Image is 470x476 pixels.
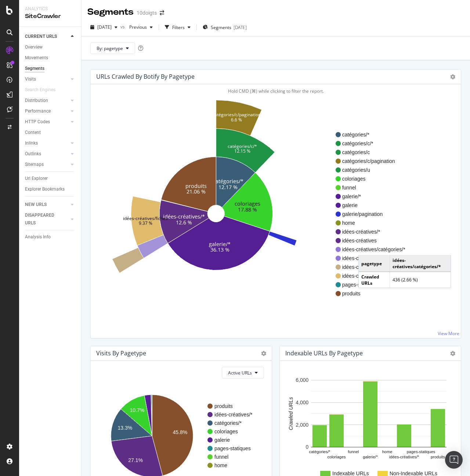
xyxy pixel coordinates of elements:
text: idées-créatives/* [389,455,419,459]
a: Movements [25,54,76,62]
div: arrow-right-arrow-left [160,10,164,15]
text: 12.15 % [234,148,250,154]
div: Segments [87,6,134,18]
span: produits [342,290,427,297]
span: catégories/c/* [342,140,427,147]
text: catégories/c/* [228,143,257,149]
a: Content [25,129,76,136]
div: Content [25,129,41,136]
td: idées-créatives/catégories/* [390,256,451,271]
a: Segments [25,65,76,72]
a: Visits [25,75,69,83]
span: galerie/pagination [342,210,427,218]
span: catégories/c [342,149,427,156]
div: Analytics [25,6,75,12]
div: CURRENT URLS [25,33,57,40]
div: Open Intercom Messenger [445,451,463,469]
text: 45.8% [173,429,188,435]
a: Sitemaps [25,161,69,168]
div: NEW URLS [25,201,47,209]
a: Analysis Info [25,233,76,241]
text: produits [214,403,233,409]
span: Active URLs [228,370,252,376]
div: 10doigts [137,9,157,17]
text: coloriages [235,200,260,207]
div: Segments [25,65,44,72]
i: Options [450,74,455,79]
span: coloriages [342,175,427,182]
text: 4,000 [296,399,308,405]
span: Segments [211,24,231,31]
span: Previous [126,24,147,30]
span: catégories/c/pagination [342,157,427,165]
div: SiteCrawler [25,12,75,21]
text: idées-créatives/* [163,213,205,220]
text: galerie/* [209,240,231,247]
text: 13.3% [117,425,132,431]
div: Performance [25,107,51,115]
text: 9.37 % [139,220,152,226]
text: galerie [214,437,230,443]
div: [DATE] [234,24,247,31]
div: Sitemaps [25,161,44,168]
text: 36.13 % [210,246,229,253]
div: Search Engines [25,86,55,94]
a: HTTP Codes [25,118,69,126]
span: idées-créatives/catégories [342,255,427,262]
div: HTTP Codes [25,118,50,126]
div: DISAPPEARED URLS [25,212,62,227]
div: Movements [25,54,48,62]
h4: URLs Crawled By Botify By pagetype [96,72,195,82]
td: 436 (2.66 %) [390,271,451,287]
span: idées-créatives/catégories/* [342,246,427,253]
a: Outlinks [25,150,69,158]
div: Visits [25,75,36,83]
text: 12.6 % [176,219,192,226]
a: Overview [25,43,76,51]
text: 21.06 % [187,188,206,195]
text: produits [431,455,445,459]
button: [DATE] [87,21,120,33]
span: galerie/* [342,193,427,200]
div: Outlinks [25,150,41,158]
text: catégories/* [213,178,243,185]
span: funnel [342,184,427,191]
text: catégories/c/pagination [212,111,261,118]
a: DISAPPEARED URLS [25,212,69,227]
span: Hold CMD (⌘) while clicking to filter the report. [228,88,324,94]
button: Filters [162,21,194,33]
text: 12.17 % [218,184,238,191]
a: Performance [25,107,69,115]
span: catégories/u [342,166,427,174]
text: pages-statiques [407,450,435,454]
text: home [382,450,393,454]
button: Previous [126,21,156,33]
h4: Visits by pagetype [96,348,146,358]
div: Explorer Bookmarks [25,185,65,193]
div: Filters [172,24,185,31]
a: NEW URLS [25,201,69,209]
a: Explorer Bookmarks [25,185,76,193]
span: idées-créatives/* [342,228,427,235]
text: catégories/* [309,450,330,454]
text: funnel [214,454,228,460]
text: 0 [306,444,309,450]
text: 6.6 % [231,116,242,122]
text: coloriages [214,429,238,434]
span: 2025 Sep. 14th [97,24,112,30]
button: Active URLs [222,367,264,379]
span: home [342,219,427,227]
text: 6,000 [296,377,308,383]
span: catégories/* [342,131,427,138]
div: Url Explorer [25,175,48,182]
a: CURRENT URLS [25,33,69,40]
button: Segments[DATE] [200,21,250,33]
div: Analysis Info [25,233,51,241]
text: 2,000 [296,422,308,428]
text: 10.7% [130,407,145,413]
i: Options [450,351,455,356]
span: pages-statiques [342,281,427,288]
text: pages-statiques [214,445,251,451]
span: galerie [342,202,427,209]
text: funnel [348,450,359,454]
